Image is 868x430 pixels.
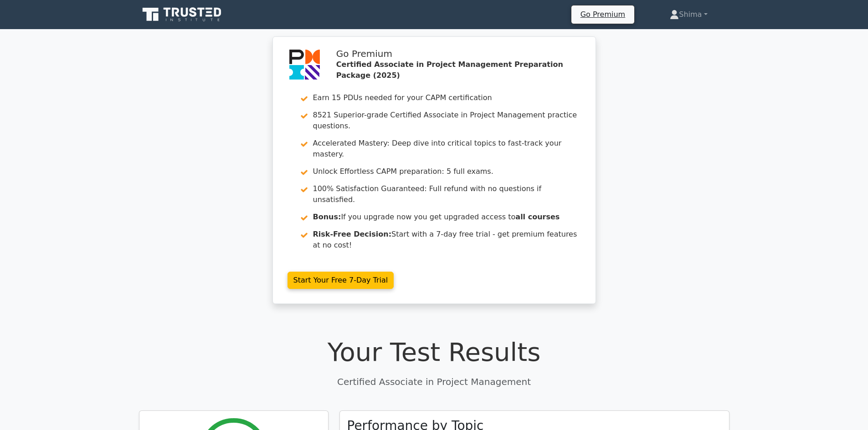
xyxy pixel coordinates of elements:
a: Shima [648,5,729,24]
p: Certified Associate in Project Management [139,375,729,389]
a: Start Your Free 7-Day Trial [288,272,394,289]
a: Go Premium [575,8,631,20]
h1: Your Test Results [139,337,729,367]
